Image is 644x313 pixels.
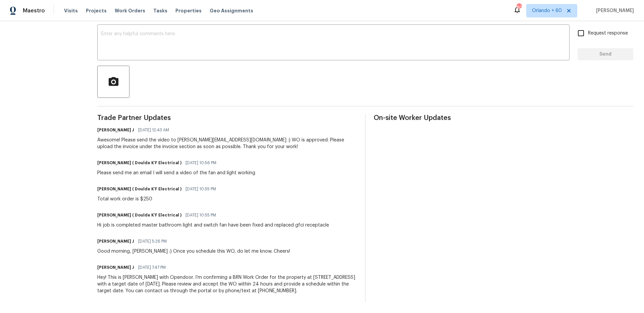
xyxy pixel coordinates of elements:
span: Orlando + 60 [532,7,562,14]
div: Awesome! Please send the video to [PERSON_NAME][EMAIL_ADDRESS][DOMAIN_NAME] :) WO is approved. Pl... [97,137,357,150]
span: Work Orders [115,7,145,14]
span: Trade Partner Updates [97,115,357,121]
span: [PERSON_NAME] [593,7,634,14]
h6: [PERSON_NAME] J [97,127,134,133]
span: Geo Assignments [210,7,253,14]
span: [DATE] 12:43 AM [138,127,169,133]
span: [DATE] 5:26 PM [138,238,167,245]
div: Hey! This is [PERSON_NAME] with Opendoor. I’m confirming a BRN Work Order for the property at [ST... [97,274,357,294]
h6: [PERSON_NAME] ( Doulde K'F Electrical ) [97,212,181,218]
h6: [PERSON_NAME] J [97,264,134,271]
div: Hi job is completed master bathroom light and switch fan have been fixed and replaced gfci recept... [97,222,329,229]
span: [DATE] 7:47 PM [138,264,166,271]
div: Please send me an email I will send a video of the fan and light working [97,170,255,176]
span: Properties [175,7,202,14]
span: [DATE] 10:56 PM [185,160,216,166]
span: Visits [64,7,78,14]
div: 808 [517,4,521,11]
span: On-site Worker Updates [374,115,633,121]
span: [DATE] 10:55 PM [185,212,216,218]
span: Tasks [153,8,167,13]
div: Total work order is $250 [97,196,220,202]
h6: [PERSON_NAME] ( Doulde K'F Electrical ) [97,160,181,166]
div: Good morning, [PERSON_NAME] :) Once you schedule this WO, do let me know. Cheers! [97,248,290,255]
h6: [PERSON_NAME] ( Doulde K'F Electrical ) [97,186,181,192]
span: Projects [86,7,107,14]
span: Request response [588,30,628,37]
span: [DATE] 10:55 PM [185,186,216,192]
span: Maestro [23,7,45,14]
h6: [PERSON_NAME] J [97,238,134,245]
